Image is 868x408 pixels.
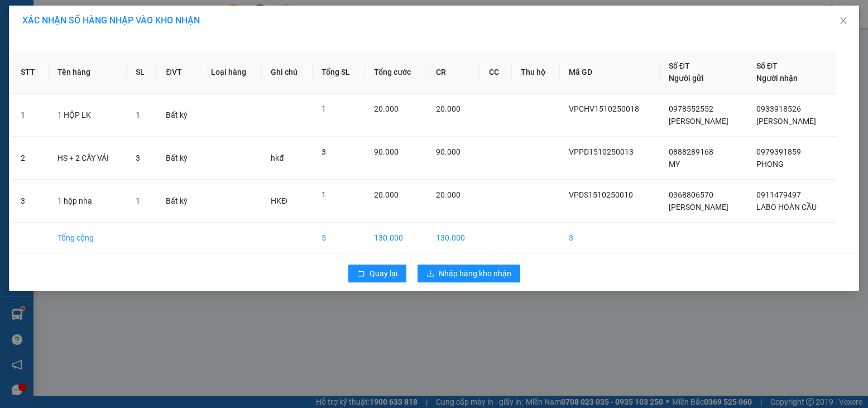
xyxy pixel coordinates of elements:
th: Ghi chú [262,51,313,94]
th: SL [127,51,157,94]
td: 1 HỘP LK [49,94,127,137]
span: Người nhận [756,74,798,83]
span: 20.000 [374,104,399,113]
span: PHONG [756,160,784,169]
td: 3 [12,180,49,223]
span: 1 [136,111,140,119]
th: STT [12,51,49,94]
span: 3 [136,153,140,162]
th: Tên hàng [49,51,127,94]
td: Bất kỳ [157,94,202,137]
span: [PERSON_NAME] [669,117,728,126]
td: 2 [12,137,49,180]
td: Bất kỳ [157,180,202,223]
button: downloadNhập hàng kho nhận [418,265,520,282]
button: Close [828,6,859,37]
span: 20.000 [436,104,461,113]
th: CR [427,51,480,94]
span: 20.000 [436,190,461,199]
span: 1 [322,104,326,113]
span: 0888289168 [669,147,713,156]
button: rollbackQuay lại [348,265,406,282]
span: 0978552552 [669,104,713,113]
span: 20.000 [374,190,399,199]
th: CC [480,51,512,94]
span: 90.000 [436,147,461,156]
span: VPPD1510250013 [569,147,634,156]
span: VPCHV1510250018 [569,104,639,113]
td: Bất kỳ [157,137,202,180]
th: Loại hàng [202,51,262,94]
th: Tổng SL [313,51,365,94]
td: HS + 2 CÂY VẢI [49,137,127,180]
span: 1 [322,190,326,199]
span: [PERSON_NAME] [756,117,816,126]
span: Quay lại [370,267,397,280]
td: Tổng cộng [49,223,127,253]
span: VPDS1510250010 [569,190,633,199]
span: 0911479497 [756,190,801,199]
span: 1 [136,196,140,205]
span: 3 [322,147,326,156]
span: 90.000 [374,147,399,156]
span: HKĐ [271,196,287,205]
span: XÁC NHẬN SỐ HÀNG NHẬP VÀO KHO NHẬN [22,15,200,26]
td: 130.000 [427,223,480,253]
span: MY [669,160,680,169]
span: close [839,16,848,25]
td: 130.000 [365,223,427,253]
th: Tổng cước [365,51,427,94]
span: LABO HOÀN CẦU [756,203,817,212]
span: 0933918526 [756,104,801,113]
td: 1 [12,94,49,137]
span: Nhập hàng kho nhận [439,267,511,280]
span: Số ĐT [756,61,778,70]
th: Mã GD [560,51,660,94]
span: hkđ [271,153,284,162]
span: 0368806570 [669,190,713,199]
span: rollback [357,270,365,279]
span: Người gửi [669,74,704,83]
span: 0979391859 [756,147,801,156]
th: Thu hộ [512,51,560,94]
span: Số ĐT [669,61,690,70]
td: 5 [313,223,365,253]
th: ĐVT [157,51,202,94]
td: 3 [560,223,660,253]
span: download [426,270,434,279]
span: [PERSON_NAME] [669,203,728,212]
td: 1 hộp nha [49,180,127,223]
